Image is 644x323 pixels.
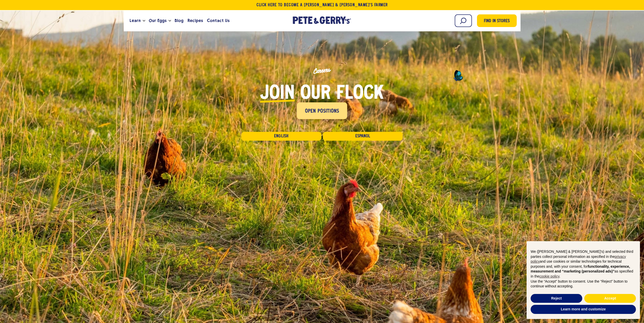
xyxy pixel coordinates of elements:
[531,305,636,314] button: Learn more and customize
[260,84,295,103] span: Join
[477,14,517,27] a: Find in Stores
[484,18,510,25] span: Find in Stores
[149,17,167,24] span: Our Eggs
[173,14,185,28] a: Blog
[241,132,321,141] a: English
[531,279,636,289] p: Use the “Accept” button to consent. Use the “Reject” button to continue without accepting.
[185,14,205,28] a: Recipes
[531,294,582,303] button: Reject
[188,17,203,24] span: Recipes
[169,20,171,22] button: Open the dropdown menu for Our Eggs
[531,249,636,279] p: We ([PERSON_NAME] & [PERSON_NAME]'s) and selected third parties collect personal information as s...
[175,17,183,24] span: Blog
[207,17,230,24] span: Contact Us
[584,294,636,303] button: Accept
[130,17,141,24] span: Learn
[305,107,339,115] span: Open Positions
[55,39,589,103] p: Careers
[323,132,403,141] a: Español
[539,274,559,278] a: cookie policy
[455,14,472,27] input: Search
[128,14,143,28] a: Learn
[143,20,145,22] button: Open the dropdown menu for Learn
[147,14,169,28] a: Our Eggs
[300,84,331,103] span: our
[205,14,232,28] a: Contact Us
[297,103,347,119] a: Open Positions
[336,84,384,103] span: flock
